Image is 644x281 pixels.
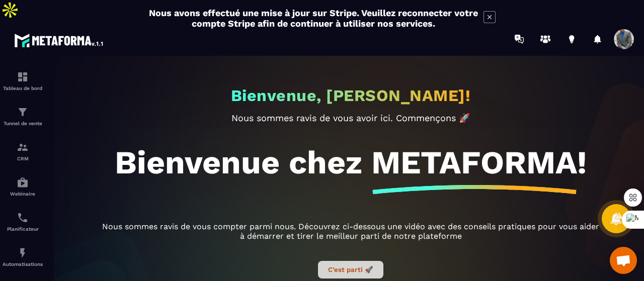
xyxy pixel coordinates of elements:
[318,264,383,274] a: C’est parti 🚀
[14,31,105,49] img: logo
[17,247,29,259] img: automations
[115,143,587,181] h1: Bienvenue chez METAFORMA!
[17,106,29,118] img: formation
[17,212,29,224] img: scheduler
[3,134,43,169] a: formationformationCRM
[3,85,43,91] p: Tableau de bord
[3,204,43,239] a: schedulerschedulerPlanificateur
[17,71,29,83] img: formation
[17,176,29,189] img: automations
[148,8,478,29] h2: Nous avons effectué une mise à jour sur Stripe. Veuillez reconnecter votre compte Stripe afin de ...
[3,121,43,126] p: Tunnel de vente
[318,261,383,278] button: C’est parti 🚀
[17,141,29,153] img: formation
[3,191,43,197] p: Webinaire
[3,169,43,204] a: automationsautomationsWebinaire
[99,113,602,123] p: Nous sommes ravis de vous avoir ici. Commençons 🚀
[3,226,43,232] p: Planificateur
[610,247,637,274] a: Ouvrir le chat
[231,86,471,105] h2: Bienvenue, [PERSON_NAME]!
[3,239,43,274] a: automationsautomationsAutomatisations
[3,63,43,99] a: formationformationTableau de bord
[3,99,43,134] a: formationformationTunnel de vente
[3,261,43,267] p: Automatisations
[99,222,602,241] p: Nous sommes ravis de vous compter parmi nous. Découvrez ci-dessous une vidéo avec des conseils pr...
[3,156,43,161] p: CRM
